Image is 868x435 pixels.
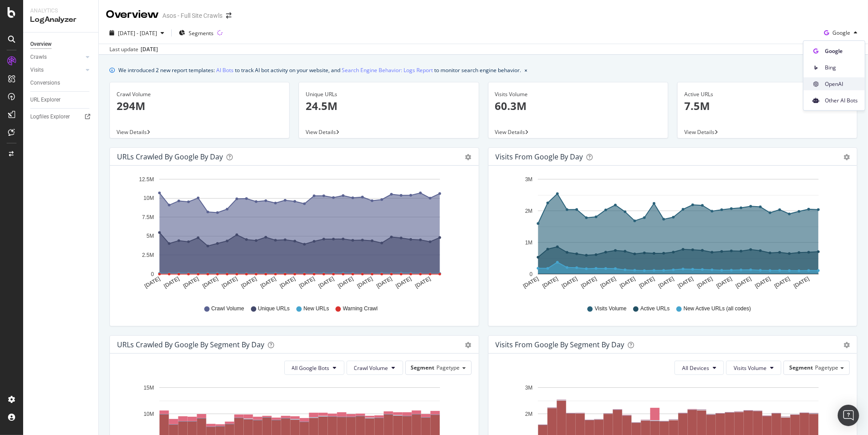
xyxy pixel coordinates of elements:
[657,276,675,289] text: [DATE]
[529,271,533,277] text: 0
[832,29,850,37] span: Google
[495,90,661,98] div: Visits Volume
[844,342,850,348] div: gear
[638,276,656,289] text: [DATE]
[175,26,217,40] button: Segments
[109,45,158,53] div: Last update
[522,64,529,77] button: close banner
[684,90,850,98] div: Active URLs
[683,305,751,313] span: New Active URLs (all codes)
[599,276,617,289] text: [DATE]
[715,276,733,289] text: [DATE]
[117,152,223,161] div: URLs Crawled by Google by day
[640,305,670,313] span: Active URLs
[792,276,810,289] text: [DATE]
[30,40,52,49] div: Overview
[211,305,244,313] span: Crawl Volume
[561,276,578,289] text: [DATE]
[496,173,847,297] div: A chart.
[117,98,283,114] p: 294M
[30,40,92,49] a: Overview
[240,276,258,289] text: [DATE]
[525,385,533,391] text: 3M
[343,305,378,313] span: Warning Crawl
[118,29,157,37] span: [DATE] - [DATE]
[825,80,858,88] span: OpenAI
[226,12,231,19] div: arrow-right-arrow-left
[754,276,771,289] text: [DATE]
[395,276,412,289] text: [DATE]
[292,364,330,372] span: All Google Bots
[30,53,47,62] div: Crawls
[734,364,767,372] span: Visits Volume
[30,78,92,88] a: Conversions
[117,173,468,297] svg: A chart.
[411,364,435,371] span: Segment
[109,65,857,75] div: info banner
[144,195,154,202] text: 10M
[375,276,393,289] text: [DATE]
[30,95,61,105] div: URL Explorer
[142,252,154,258] text: 2.5M
[347,361,403,375] button: Crawl Volume
[279,276,297,289] text: [DATE]
[317,276,335,289] text: [DATE]
[117,128,147,136] span: View Details
[117,90,283,98] div: Crawl Volume
[258,305,290,313] span: Unique URLs
[306,98,472,114] p: 24.5M
[682,364,709,372] span: All Devices
[189,29,214,37] span: Segments
[118,65,521,75] div: We introduced 2 new report templates: to track AI bot activity on your website, and to monitor se...
[825,63,858,71] span: Bing
[139,176,154,183] text: 12.5M
[162,11,222,20] div: Asos - Full Site Crawls
[495,98,661,114] p: 60.3M
[143,276,161,289] text: [DATE]
[117,340,264,349] div: URLs Crawled by Google By Segment By Day
[284,361,344,375] button: All Google Bots
[106,26,168,40] button: [DATE] - [DATE]
[595,305,627,313] span: Visits Volume
[30,112,92,122] a: Logfiles Explorer
[30,65,44,75] div: Visits
[216,65,234,75] a: AI Bots
[696,276,714,289] text: [DATE]
[356,276,374,289] text: [DATE]
[525,176,533,183] text: 3M
[354,364,388,372] span: Crawl Volume
[259,276,277,289] text: [DATE]
[838,405,859,426] div: Open Intercom Messenger
[495,128,525,136] span: View Details
[303,305,329,313] span: New URLs
[789,364,813,371] span: Segment
[522,276,540,289] text: [DATE]
[618,276,636,289] text: [DATE]
[726,361,781,375] button: Visits Volume
[202,276,219,289] text: [DATE]
[541,276,559,289] text: [DATE]
[30,65,83,75] a: Visits
[735,276,752,289] text: [DATE]
[496,152,583,161] div: Visits from Google by day
[773,276,791,289] text: [DATE]
[30,112,70,122] div: Logfiles Explorer
[306,128,336,136] span: View Details
[580,276,598,289] text: [DATE]
[820,26,861,40] button: Google
[163,276,181,289] text: [DATE]
[182,276,200,289] text: [DATE]
[825,96,858,104] span: Other AI Bots
[825,47,858,55] span: Google
[144,385,154,391] text: 15M
[30,53,83,62] a: Crawls
[465,154,472,160] div: gear
[525,411,533,417] text: 2M
[684,98,850,114] p: 7.5M
[674,361,724,375] button: All Devices
[30,95,92,105] a: URL Explorer
[142,214,154,220] text: 7.5M
[141,45,158,53] div: [DATE]
[337,276,355,289] text: [DATE]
